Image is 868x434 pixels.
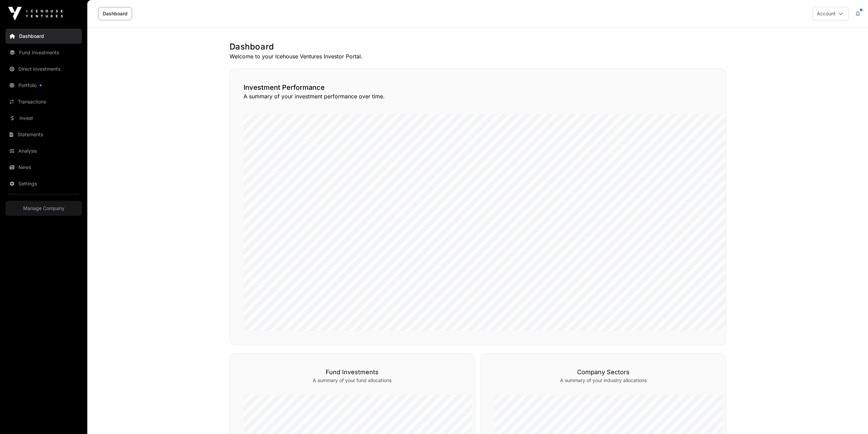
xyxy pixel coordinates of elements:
[5,160,82,175] a: News
[5,78,82,93] a: Portfolio
[244,367,461,377] h3: Fund Investments
[5,61,82,76] a: Direct Investments
[98,7,132,20] a: Dashboard
[244,83,712,92] h2: Investment Performance
[495,367,712,377] h3: Company Sectors
[5,201,82,216] a: Manage Company
[8,7,63,20] img: Icehouse Ventures Logo
[244,377,461,384] p: A summary of your fund allocations
[244,92,712,100] p: A summary of your investment performance over time.
[5,45,82,60] a: Fund Investments
[5,176,82,191] a: Settings
[5,143,82,158] a: Analysis
[495,377,712,384] p: A summary of your industry allocations
[230,41,726,52] h1: Dashboard
[5,29,82,44] a: Dashboard
[812,7,849,20] button: Account
[230,52,726,60] p: Welcome to your Icehouse Ventures Investor Portal.
[5,111,82,126] a: Invest
[5,127,82,142] a: Statements
[5,94,82,109] a: Transactions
